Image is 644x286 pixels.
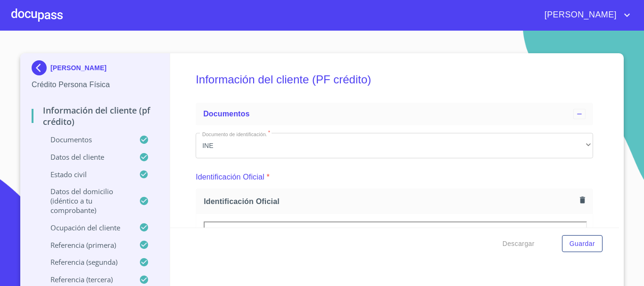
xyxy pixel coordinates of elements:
p: Crédito Persona Física [32,79,158,90]
button: Descargar [499,235,538,253]
p: Referencia (segunda) [32,257,139,267]
div: Documentos [196,103,593,125]
span: Documentos [203,110,249,118]
p: Documentos [32,135,139,144]
button: account of current user [537,8,633,23]
p: Identificación Oficial [196,172,264,183]
p: Información del cliente (PF crédito) [32,105,158,127]
span: Guardar [570,238,595,250]
div: [PERSON_NAME] [32,60,158,79]
h5: Información del cliente (PF crédito) [196,60,593,99]
p: Ocupación del Cliente [32,223,139,232]
p: [PERSON_NAME] [50,64,107,72]
span: Identificación Oficial [204,196,576,206]
p: Estado Civil [32,170,139,179]
button: Guardar [562,235,603,253]
img: Docupass spot blue [32,60,50,75]
span: Descargar [503,238,535,250]
div: INE [196,133,593,158]
p: Datos del domicilio (idéntico a tu comprobante) [32,187,139,215]
p: Datos del cliente [32,152,139,162]
p: Referencia (tercera) [32,275,139,284]
span: [PERSON_NAME] [537,8,621,23]
p: Referencia (primera) [32,240,139,250]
